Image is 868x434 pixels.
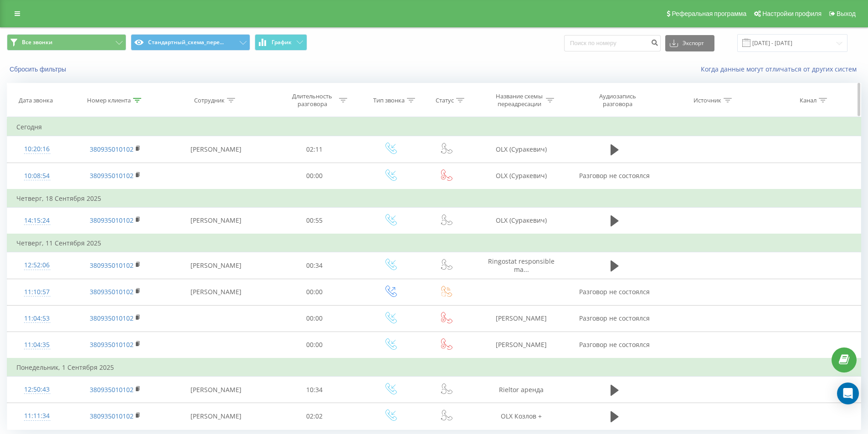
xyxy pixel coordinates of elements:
div: 11:04:53 [16,310,57,327]
td: Понедельник, 1 Сентября 2025 [7,358,861,377]
span: Разговор не состоялся [579,340,650,349]
td: 10:34 [268,377,361,403]
div: Дата звонка [19,97,53,104]
span: Все звонки [22,39,52,46]
button: График [255,34,307,51]
td: 00:00 [268,279,361,305]
button: Экспорт [665,35,714,51]
div: 11:10:57 [16,283,57,301]
div: 12:50:43 [16,381,57,398]
td: OLX (Суракевич) [473,136,570,163]
div: Канал [800,97,817,104]
td: 00:00 [268,332,361,358]
td: OLX (Суракевич) [473,207,570,234]
div: 10:08:54 [16,167,57,185]
td: [PERSON_NAME] [164,279,268,305]
a: 380935010102 [90,412,134,420]
div: Аудиозапись разговора [588,92,647,108]
span: Разговор не состоялся [579,314,650,322]
div: Тип звонка [373,97,405,104]
span: Разговор не состоялся [579,171,650,180]
div: Название схемы переадресации [495,92,544,108]
input: Поиск по номеру [564,35,661,51]
td: [PERSON_NAME] [164,136,268,163]
a: 380935010102 [90,216,134,225]
a: 380935010102 [90,261,134,270]
td: 02:02 [268,403,361,429]
div: 11:04:35 [16,336,57,354]
td: OLX Козлов + [473,403,570,429]
td: 00:55 [268,207,361,234]
button: Сбросить фильтры [7,65,71,73]
div: 12:52:06 [16,256,57,274]
div: 10:20:16 [16,140,57,158]
td: 00:34 [268,252,361,279]
button: Стандартный_схема_пере... [131,34,250,51]
td: Сегодня [7,118,861,136]
a: Когда данные могут отличаться от других систем [701,65,861,73]
td: [PERSON_NAME] [473,332,570,358]
button: Все звонки [7,34,126,51]
a: 380935010102 [90,171,134,180]
td: Четверг, 18 Сентября 2025 [7,189,861,208]
a: 380935010102 [90,145,134,153]
a: 380935010102 [90,385,134,394]
a: 380935010102 [90,314,134,322]
td: [PERSON_NAME] [473,305,570,332]
a: 380935010102 [90,340,134,349]
td: Rieltor аренда [473,377,570,403]
div: Сотрудник [194,97,225,104]
div: Статус [436,97,454,104]
td: [PERSON_NAME] [164,207,268,234]
span: Настройки профиля [762,10,822,17]
div: Длительность разговора [288,92,337,108]
div: 14:15:24 [16,212,57,230]
span: Реферальная программа [672,10,746,17]
td: OLX (Суракевич) [473,163,570,189]
span: График [272,39,292,46]
span: Ringostat responsible ma... [488,257,555,274]
div: Номер клиента [87,97,131,104]
td: 00:00 [268,305,361,332]
div: Источник [693,97,721,104]
td: 02:11 [268,136,361,163]
td: Четверг, 11 Сентября 2025 [7,234,861,252]
td: 00:00 [268,163,361,189]
span: Разговор не состоялся [579,287,650,296]
td: [PERSON_NAME] [164,252,268,279]
span: Выход [837,10,856,17]
div: 11:11:34 [16,407,57,425]
div: Open Intercom Messenger [837,383,859,404]
a: 380935010102 [90,287,134,296]
td: [PERSON_NAME] [164,403,268,429]
td: [PERSON_NAME] [164,377,268,403]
